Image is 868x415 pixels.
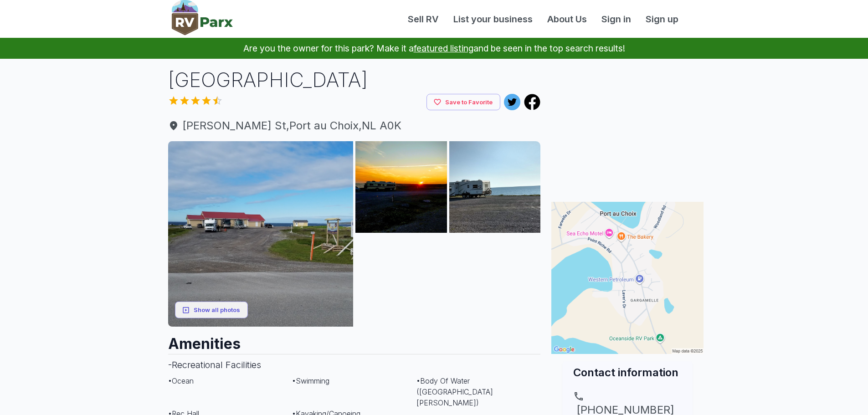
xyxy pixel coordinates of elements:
h2: Amenities [168,327,541,354]
span: • Body Of Water ([GEOGRAPHIC_DATA][PERSON_NAME]) [416,376,493,407]
img: AAcXr8rzwrVa_-ApaRhSfgcten3e1r1HQrARJn_JDFKle377TdgASv4ayoTfHBZfr9ApaEB_B9q98fb3p72mASkuSnavOTf68... [449,235,541,327]
a: About Us [540,12,594,26]
iframe: Advertisement [551,66,704,180]
p: Are you the owner for this park? Make it a and be seen in the top search results! [11,38,857,59]
h2: Contact information [573,365,682,380]
a: Sell RV [401,12,446,26]
a: List your business [446,12,540,26]
a: Sign up [638,12,686,26]
img: Map for Oceanside RV Park [551,202,704,354]
a: [PERSON_NAME] St,Port au Choix,NL A0K [168,118,541,134]
span: • Swimming [292,376,329,385]
span: • Ocean [168,376,194,385]
button: Show all photos [175,302,248,318]
span: [PERSON_NAME] St , Port au Choix , NL A0K [168,118,541,134]
a: Sign in [594,12,638,26]
img: AAcXr8oj6qwIPSxOg1PS-DU-hk7jGuwyOBnZvg-ECtvVMcdXFFetULvJWZ5q-UKsGaD2rM5br9w8hOykKorO9rVRiDp94uvi9... [449,141,541,233]
h1: [GEOGRAPHIC_DATA] [168,66,541,94]
img: AAcXr8peQ4mTx4ZrTdNkT92Ix2AUlkS_y1Z6LeZV2RpZ1wo_I6HUS0BQbUBBNGBe3nOP7Gh5Kv8in05qITkrfsEY7639qhUqu... [168,141,354,327]
h3: - Recreational Facilities [168,354,541,375]
button: Save to Favorite [426,94,500,111]
img: AAcXr8rfcJRcST_NBDdEV80yw9m7lO36o1rGF1C4_FQaK_7NlTQNxgNK7tTcdR1M5EOl2zQA0ZOrnCBf3Zr5XxBPkswlsfRWB... [355,141,447,233]
img: AAcXr8pXNns9-sJ3t9-npnEkSEDtybhTdHfevTj_1xaWOhh3FsrpP3W2L2v0YG9NKdd6cI0nHjWBWUry5uxf6VXh0XARfTvdp... [355,235,447,327]
a: featured listing [414,43,473,54]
